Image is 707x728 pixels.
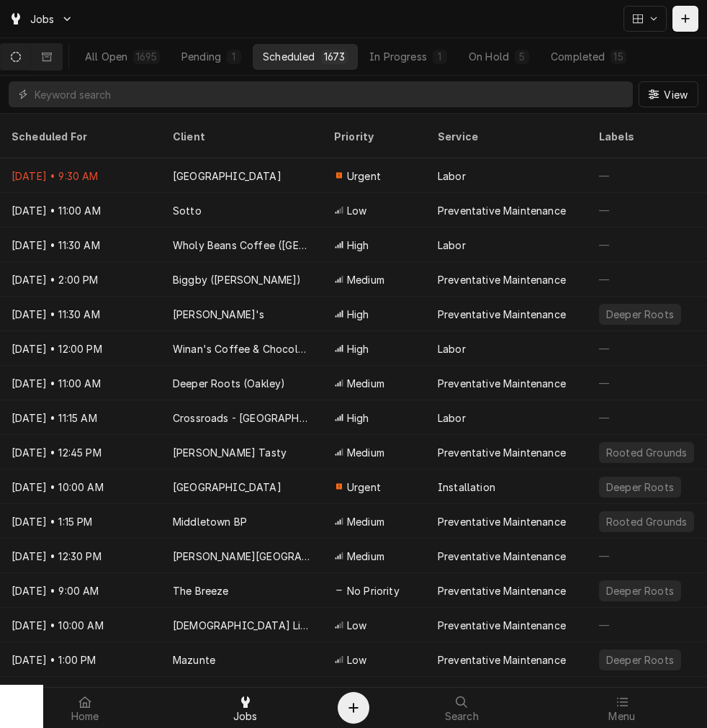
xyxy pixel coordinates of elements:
[438,129,573,144] div: Service
[438,549,566,564] div: Preventative Maintenance
[173,376,285,391] div: Deeper Roots (Oakley)
[438,480,495,495] div: Installation
[445,711,479,722] span: Search
[347,341,369,356] span: High
[438,445,566,460] div: Preventative Maintenance
[71,711,99,722] span: Home
[382,691,541,725] a: Search
[605,445,688,460] div: Rooted Grounds
[173,272,302,287] div: Biggby ([PERSON_NAME])
[438,376,566,391] div: Preventative Maintenance
[338,692,369,724] button: Create Object
[661,87,690,102] span: View
[173,238,311,253] div: Wholy Beans Coffee ([GEOGRAPHIC_DATA])
[334,129,412,144] div: Priority
[438,168,466,184] div: Labor
[438,583,566,598] div: Preventative Maintenance
[173,341,311,356] div: Winan's Coffee & Chocolate ([PERSON_NAME])
[136,49,157,64] div: 1695
[347,652,366,668] span: Low
[347,376,384,391] span: Medium
[347,549,384,564] span: Medium
[605,307,675,322] div: Deeper Roots
[35,81,626,107] input: Keyword search
[347,583,400,598] span: No Priority
[347,238,369,253] span: High
[347,445,384,460] span: Medium
[173,480,282,495] div: [GEOGRAPHIC_DATA]
[438,341,466,356] div: Labor
[181,49,221,64] div: Pending
[347,618,366,633] span: Low
[173,445,287,460] div: [PERSON_NAME] Tasty
[438,410,466,426] div: Labor
[173,514,247,529] div: Middletown BP
[173,307,264,322] div: [PERSON_NAME]'s
[551,49,605,64] div: Completed
[438,618,566,633] div: Preventative Maintenance
[639,81,698,107] button: View
[173,410,311,426] div: Crossroads - [GEOGRAPHIC_DATA]
[347,480,381,495] span: Urgent
[369,49,427,64] div: In Progress
[438,238,466,253] div: Labor
[173,549,311,564] div: [PERSON_NAME][GEOGRAPHIC_DATA]
[438,203,566,218] div: Preventative Maintenance
[347,203,366,218] span: Low
[173,618,311,633] div: [DEMOGRAPHIC_DATA] Life Center
[605,652,675,668] div: Deeper Roots
[173,203,202,218] div: Sotto
[263,49,315,64] div: Scheduled
[324,49,346,64] div: 1673
[173,583,229,598] div: The Breeze
[347,272,384,287] span: Medium
[608,711,635,722] span: Menu
[30,12,55,27] span: Jobs
[12,129,147,144] div: Scheduled For
[438,272,566,287] div: Preventative Maintenance
[469,49,509,64] div: On Hold
[230,49,238,64] div: 1
[85,49,127,64] div: All Open
[438,514,566,529] div: Preventative Maintenance
[173,652,215,668] div: Mazunte
[233,711,258,722] span: Jobs
[347,168,381,184] span: Urgent
[347,514,384,529] span: Medium
[605,514,688,529] div: Rooted Grounds
[173,129,308,144] div: Client
[436,49,444,64] div: 1
[347,410,369,426] span: High
[3,7,79,31] a: Go to Jobs
[518,49,526,64] div: 5
[605,480,675,495] div: Deeper Roots
[543,691,702,725] a: Menu
[166,691,325,725] a: Jobs
[173,168,282,184] div: [GEOGRAPHIC_DATA]
[605,583,675,598] div: Deeper Roots
[438,307,566,322] div: Preventative Maintenance
[347,307,369,322] span: High
[613,49,623,64] div: 15
[6,691,165,725] a: Home
[438,652,566,668] div: Preventative Maintenance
